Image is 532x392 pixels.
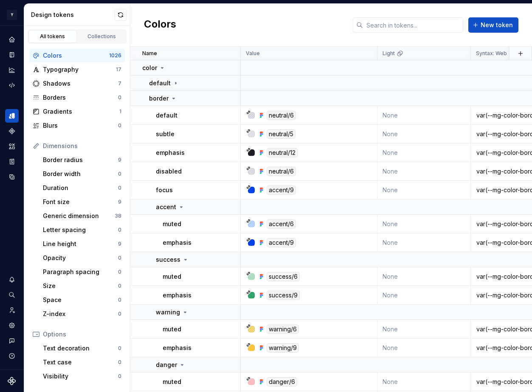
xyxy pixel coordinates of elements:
div: danger/6 [267,377,297,386]
a: Storybook stories [5,155,19,168]
h2: Colors [144,17,176,33]
td: None [377,106,471,125]
p: muted [163,220,181,228]
p: accent [156,203,176,211]
div: Design tokens [31,11,115,19]
div: Letter spacing [43,226,118,234]
button: Contact support [5,334,19,347]
div: neutral/12 [267,148,298,157]
div: neutral/6 [267,167,296,176]
p: emphasis [163,344,191,352]
div: Colors [43,51,109,60]
p: focus [156,186,173,194]
button: Search ⌘K [5,288,19,302]
a: Code automation [5,78,19,92]
div: Text decoration [43,344,118,353]
p: muted [163,325,181,333]
div: Typography [43,65,116,74]
td: None [377,339,471,357]
div: Borders [43,93,118,102]
p: Syntax: Web [476,50,507,57]
div: Gradients [43,107,119,116]
div: Blurs [43,121,118,130]
span: New token [481,21,513,29]
p: success [156,255,180,264]
a: Gradients1 [29,105,125,118]
div: 17 [116,66,121,73]
div: Paragraph spacing [43,268,118,276]
p: emphasis [156,148,185,157]
p: Name [142,50,157,57]
p: emphasis [163,291,191,300]
div: All tokens [31,33,74,40]
div: Text case [43,358,118,367]
div: 0 [118,373,121,380]
p: danger [156,361,177,369]
div: 0 [118,171,121,177]
a: Text decoration0 [39,342,125,355]
p: subtle [156,130,175,138]
div: 9 [118,199,121,205]
div: Options [43,330,121,339]
td: None [377,143,471,162]
td: None [377,233,471,252]
td: None [377,286,471,305]
a: Analytics [5,63,19,77]
a: Duration0 [39,181,125,195]
a: Space0 [39,293,125,307]
a: Font size9 [39,195,125,209]
a: Letter spacing0 [39,223,125,237]
div: accent/6 [267,219,296,229]
div: Settings [5,319,19,332]
div: 0 [118,185,121,191]
p: Light [383,50,395,57]
a: Components [5,124,19,138]
a: Assets [5,140,19,153]
a: Data sources [5,170,19,184]
div: Size [43,282,118,290]
a: Documentation [5,48,19,62]
div: neutral/5 [267,129,296,139]
a: Invite team [5,303,19,317]
div: Y [7,10,17,20]
td: None [377,162,471,181]
a: Border width0 [39,167,125,181]
a: Colors1026 [29,49,125,62]
a: Z-index0 [39,307,125,321]
a: Opacity0 [39,251,125,265]
div: Border radius [43,156,118,164]
a: Paragraph spacing0 [39,265,125,279]
p: warning [156,308,180,316]
div: 9 [118,241,121,247]
div: warning/9 [267,343,299,353]
td: None [377,267,471,286]
div: success/6 [267,272,300,281]
div: 0 [118,227,121,233]
a: Visibility0 [39,370,125,383]
p: default [156,111,177,120]
svg: Supernova Logo [8,377,16,385]
td: None [377,125,471,143]
div: Space [43,296,118,304]
a: Generic dimension38 [39,209,125,223]
div: Border width [43,170,118,178]
p: disabled [156,167,182,176]
div: Visibility [43,372,118,381]
div: 7 [118,80,121,87]
p: Value [246,50,260,57]
div: Dimensions [43,142,121,150]
div: 0 [118,122,121,129]
div: Shadows [43,79,118,88]
div: 0 [118,269,121,275]
div: Collections [81,33,123,40]
div: accent/9 [267,238,296,247]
